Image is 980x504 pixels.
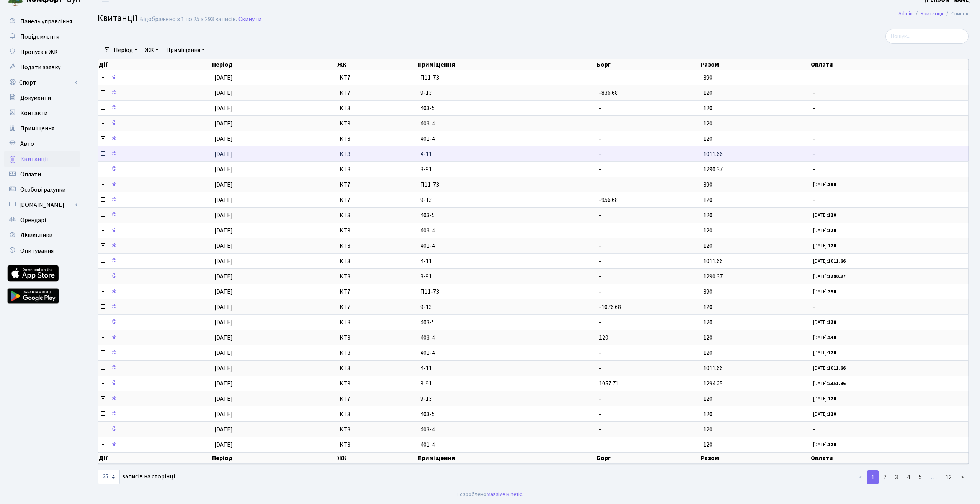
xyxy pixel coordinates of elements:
[828,273,846,280] b: 1290.37
[890,470,903,484] a: 3
[828,258,846,265] b: 1011.66
[4,136,80,151] a: Авто
[238,16,261,23] a: Скинути
[420,136,593,142] span: 401-4
[599,395,601,403] span: -
[4,121,80,136] a: Приміщення
[420,442,593,448] span: 401-4
[828,227,836,234] b: 120
[599,211,601,219] span: -
[336,59,417,70] th: ЖК
[420,411,593,417] span: 403-5
[340,273,413,280] span: КТ3
[898,10,913,18] a: Admin
[214,165,233,174] span: [DATE]
[142,44,162,57] a: ЖК
[214,104,233,112] span: [DATE]
[340,75,413,81] span: КТ7
[599,196,618,204] span: -956.68
[813,151,965,157] span: -
[420,396,593,402] span: 9-13
[813,75,965,81] span: -
[828,380,846,387] b: 2351.96
[420,212,593,218] span: 403-5
[703,349,712,357] span: 120
[98,452,211,464] th: Дії
[340,319,413,325] span: КТ3
[420,350,593,356] span: 401-4
[111,44,140,57] a: Період
[4,44,80,60] a: Пропуск в ЖК
[599,89,618,97] span: -836.68
[813,242,836,249] small: [DATE]:
[703,333,712,342] span: 120
[596,59,700,70] th: Борг
[214,349,233,357] span: [DATE]
[703,288,712,296] span: 390
[4,75,80,90] a: Спорт
[214,226,233,235] span: [DATE]
[4,29,80,44] a: Повідомлення
[596,452,700,464] th: Борг
[20,170,41,179] span: Оплати
[20,140,34,148] span: Авто
[340,212,413,218] span: КТ3
[599,303,621,311] span: -1076.68
[340,365,413,371] span: КТ3
[340,426,413,432] span: КТ3
[828,441,836,448] b: 120
[214,89,233,97] span: [DATE]
[20,231,52,240] span: Лічильники
[214,196,233,204] span: [DATE]
[340,90,413,96] span: КТ7
[902,470,915,484] a: 4
[214,364,233,372] span: [DATE]
[4,167,80,182] a: Оплати
[4,90,80,106] a: Документи
[214,441,233,449] span: [DATE]
[887,6,980,22] nav: breadcrumb
[599,226,601,235] span: -
[599,242,601,250] span: -
[214,242,233,250] span: [DATE]
[214,395,233,403] span: [DATE]
[813,395,836,402] small: [DATE]:
[4,60,80,75] a: Подати заявку
[813,166,965,172] span: -
[214,318,233,327] span: [DATE]
[214,119,233,128] span: [DATE]
[703,226,712,235] span: 120
[340,228,413,234] span: КТ3
[20,94,51,102] span: Документи
[956,470,969,484] a: >
[703,119,712,128] span: 120
[941,470,956,484] a: 12
[813,288,836,295] small: [DATE]:
[420,228,593,234] span: 403-4
[163,44,208,57] a: Приміщення
[420,90,593,96] span: 9-13
[420,365,593,371] span: 4-11
[703,211,712,219] span: 120
[813,197,965,203] span: -
[420,166,593,172] span: 3-91
[599,349,601,357] span: -
[420,151,593,157] span: 4-11
[599,73,601,82] span: -
[813,411,836,418] small: [DATE]:
[599,272,601,281] span: -
[98,470,120,484] select: записів на сторінці
[813,181,836,188] small: [DATE]:
[703,150,723,158] span: 1011.66
[599,379,619,388] span: 1057.71
[828,411,836,418] b: 120
[813,380,846,387] small: [DATE]:
[420,182,593,188] span: П11-73
[813,334,836,341] small: [DATE]:
[20,216,46,224] span: Орендарі
[599,180,601,189] span: -
[420,258,593,264] span: 4-11
[98,11,137,25] span: Квитанції
[599,333,608,342] span: 120
[921,10,943,18] a: Квитанції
